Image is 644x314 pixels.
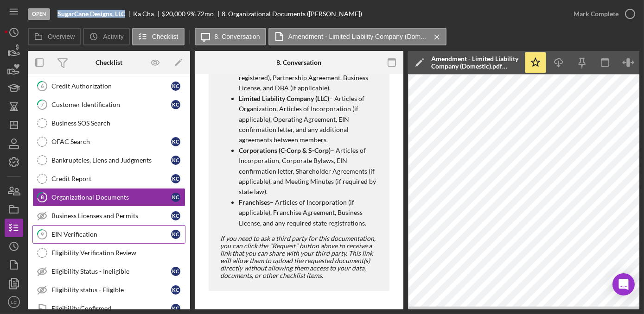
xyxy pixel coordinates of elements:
div: K C [171,304,180,313]
div: K C [171,100,180,109]
div: 72 mo [197,10,214,18]
a: 7Customer IdentificationKC [32,95,185,114]
strong: Corporations (C-Corp & S-Corp) [239,146,331,154]
div: Credit Report [51,175,171,182]
div: K C [171,174,180,183]
a: 9EIN VerificationKC [32,225,185,244]
p: – Articles of Organization, Articles of Incorporation (if applicable), Operating Agreement, EIN c... [239,94,380,145]
div: K C [171,267,180,276]
div: Amendment - Limited Liability Company (Domestic).pdf (1).pdf [431,55,519,70]
label: Amendment - Limited Liability Company (Domestic).pdf (1).pdf [288,33,427,40]
a: Eligibility status - EligibleKC [32,281,185,299]
div: K C [171,156,180,165]
text: LC [11,300,17,305]
span: If you need to ask a third party for this documentation, you can click the "Request" button above... [220,234,376,279]
label: Activity [103,33,123,40]
button: Mark Complete [564,5,639,23]
div: K C [171,193,180,202]
div: Eligibility status - Eligible [51,286,171,294]
tspan: 7 [41,101,44,107]
div: K C [171,137,180,146]
div: 8. Conversation [277,59,322,66]
button: Overview [28,28,81,45]
a: Business Licenses and PermitsKC [32,207,185,225]
label: Overview [48,33,75,40]
a: OFAC SearchKC [32,132,185,151]
label: 8. Conversation [215,33,260,40]
button: Checklist [132,28,185,45]
div: OFAC Search [51,138,171,145]
div: Eligibility Status - Ineligible [51,268,171,275]
div: Mark Complete [574,5,618,23]
p: – Articles of Incorporation, Corporate Bylaws, EIN confirmation letter, Shareholder Agreements (i... [239,145,380,197]
span: $20,000 [162,10,185,18]
button: 8. Conversation [195,28,266,45]
a: Business SOS Search [32,114,185,132]
b: SugarCane Designs, LLC [57,10,125,18]
div: Ka Cha [133,10,162,18]
a: Eligibility Verification Review [32,244,185,262]
div: Credit Authorization [51,82,171,90]
strong: Limited Liability Company (LLC) [239,94,329,102]
p: – Articles of Incorporation (if applicable), Franchise Agreement, Business License, and any requi... [239,197,380,228]
p: – Articles of Incorporation (if registered), Partnership Agreement, Business License, and DBA (if... [239,63,380,94]
div: Eligibility Confirmed [51,305,171,312]
div: Bankruptcies, Liens and Judgments [51,157,171,164]
div: 8. Organizational Documents ([PERSON_NAME]) [222,10,362,18]
a: Eligibility Status - IneligibleKC [32,262,185,281]
div: EIN Verification [51,231,171,238]
tspan: 6 [41,83,44,89]
label: Checklist [152,33,179,40]
div: K C [171,285,180,295]
div: K C [171,82,180,91]
tspan: 8 [41,194,44,200]
a: Credit ReportKC [32,170,185,188]
div: Open [28,8,50,20]
a: 8Organizational DocumentsKC [32,188,185,207]
div: K C [171,230,180,239]
div: Eligibility Verification Review [51,249,185,257]
strong: Franchises [239,198,270,206]
div: 9 % [187,10,196,18]
div: K C [171,211,180,220]
div: Checklist [96,59,122,66]
button: Amendment - Limited Liability Company (Domestic).pdf (1).pdf [268,28,446,45]
div: Customer Identification [51,101,171,108]
div: Business Licenses and Permits [51,212,171,220]
a: Bankruptcies, Liens and JudgmentsKC [32,151,185,170]
div: Organizational Documents [51,194,171,201]
button: LC [5,293,23,311]
a: 6Credit AuthorizationKC [32,77,185,95]
div: Open Intercom Messenger [612,273,635,295]
tspan: 9 [41,231,44,237]
div: Business SOS Search [51,119,185,127]
button: Activity [83,28,129,45]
